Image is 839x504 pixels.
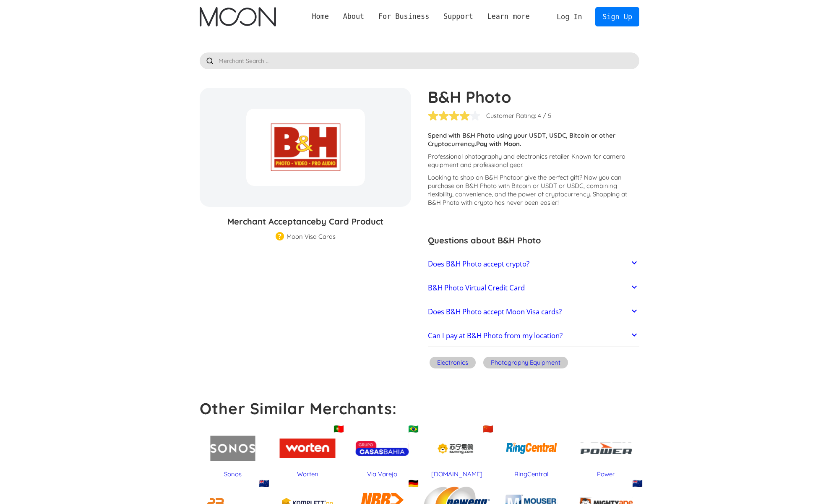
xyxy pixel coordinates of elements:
h3: Questions about B&H Photo [428,234,639,247]
div: About [343,11,365,22]
div: Moon Visa Cards [287,232,336,241]
div: RingCentral [498,470,565,478]
a: Can I pay at B&H Photo from my location? [428,327,639,345]
div: 🇳🇿 [632,478,643,488]
div: Learn more [487,11,529,22]
div: Worten [274,470,341,478]
img: Moon Logo [200,7,276,26]
div: 🇧🇷 [408,423,419,434]
div: Via Varejo [349,470,415,478]
a: Home [305,11,336,22]
a: 🇵🇹Worten [274,427,341,478]
div: 🇨🇳 [483,423,493,434]
div: Sonos [200,470,266,478]
div: Power [573,470,639,478]
div: - Customer Rating: [482,112,536,120]
strong: Pay with Moon. [476,140,521,148]
div: Learn more [480,11,537,22]
p: Professional photography and electronics retailer. Known for camera equipment and professional gear. [428,152,639,169]
a: 🇨🇳[DOMAIN_NAME] [424,427,490,478]
input: Merchant Search ... [200,52,639,69]
div: [DOMAIN_NAME] [424,470,490,478]
div: About [336,11,371,22]
div: Support [443,11,473,22]
h2: Does B&H Photo accept crypto? [428,260,529,268]
strong: Other Similar Merchants: [200,399,397,418]
a: 🇧🇷Via Varejo [349,427,415,478]
a: Electronics [428,355,477,372]
h3: Merchant Acceptance [200,215,411,228]
p: Spend with B&H Photo using your USDT, USDC, Bitcoin or other Cryptocurrency. [428,131,639,148]
h2: Can I pay at B&H Photo from my location? [428,332,563,340]
a: Sign Up [595,7,639,26]
div: 4 [538,112,541,120]
a: Sonos [200,427,266,478]
h2: B&H Photo Virtual Credit Card [428,284,525,292]
div: For Business [378,11,429,22]
a: Power [573,427,639,478]
a: Photography Equipment [482,355,570,372]
a: home [200,7,276,26]
div: 🇩🇪 [408,478,419,488]
a: RingCentral [498,427,565,478]
a: Log In [550,8,589,26]
a: B&H Photo Virtual Credit Card [428,279,639,297]
div: 🇵🇹 [334,423,344,434]
div: For Business [371,11,436,22]
div: Support [436,11,480,22]
div: 🇳🇿 [259,478,269,488]
p: Looking to shop on B&H Photo ? Now you can purchase on B&H Photo with Bitcoin or USDT or USDC, co... [428,173,639,207]
a: Does B&H Photo accept crypto? [428,255,639,273]
div: Photography Equipment [491,358,560,367]
a: Does B&H Photo accept Moon Visa cards? [428,303,639,321]
h2: Does B&H Photo accept Moon Visa cards? [428,308,562,316]
h1: B&H Photo [428,88,639,106]
div: Electronics [437,358,468,367]
div: / 5 [543,112,551,120]
span: by Card Product [316,216,383,227]
span: or give the perfect gift [516,173,579,181]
